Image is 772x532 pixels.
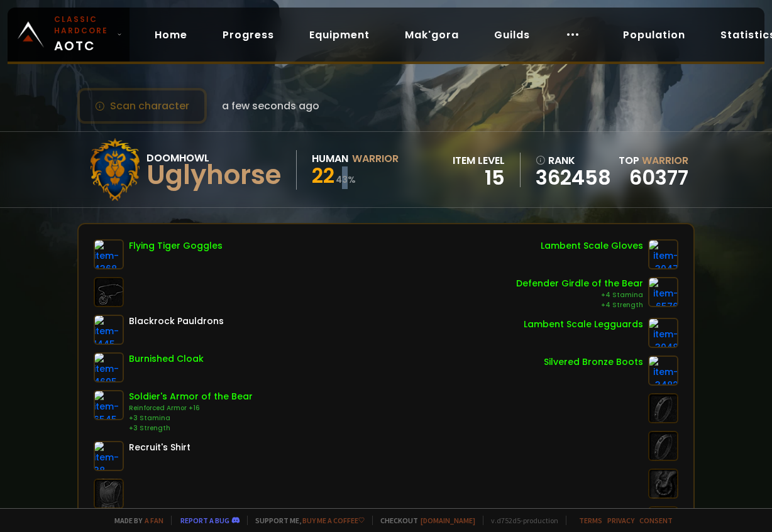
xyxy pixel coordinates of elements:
a: Home [145,22,197,48]
a: Mak'gora [395,22,469,48]
span: a few seconds ago [222,98,319,114]
div: Warrior [352,151,399,166]
div: rank [536,153,611,168]
div: Doomhowl [146,150,281,166]
div: Flying Tiger Goggles [129,239,223,252]
div: 15 [453,168,505,187]
div: +3 Strength [129,423,253,433]
a: Privacy [607,516,634,525]
a: Population [613,22,695,48]
a: [DOMAIN_NAME] [421,516,475,525]
div: Uglyhorse [146,166,281,185]
div: Human [312,151,348,166]
div: Blackrock Pauldrons [129,315,224,328]
a: Consent [639,516,673,525]
img: item-4695 [94,352,124,383]
img: item-3048 [648,318,678,348]
a: a fan [145,516,163,525]
div: Burnished Cloak [129,352,204,366]
a: Report a bug [180,516,229,525]
a: 60377 [629,163,688,192]
small: Classic Hardcore [54,14,112,36]
div: +4 Strength [516,300,643,310]
div: Recruit's Shirt [129,441,190,454]
div: item level [453,153,505,168]
span: Made by [107,516,163,525]
span: Checkout [372,516,475,525]
div: +4 Stamina [516,290,643,300]
a: Classic HardcoreAOTC [8,8,130,62]
img: item-6545 [94,390,124,420]
a: Buy me a coffee [302,516,365,525]
img: item-3482 [648,356,678,386]
a: Guilds [484,22,540,48]
img: item-1445 [94,315,124,345]
div: Soldier's Armor of the Bear [129,390,253,403]
div: Top [619,153,688,168]
small: 43 % [336,173,356,186]
a: 362458 [536,168,611,187]
span: AOTC [54,14,112,55]
span: v. d752d5 - production [483,516,558,525]
div: Silvered Bronze Boots [544,356,643,369]
img: item-3047 [648,239,678,269]
a: Progress [212,22,284,48]
span: 22 [312,161,334,190]
div: +3 Stamina [129,413,253,423]
button: Scan character [77,88,207,124]
img: item-38 [94,441,124,471]
img: item-6576 [648,277,678,307]
div: Lambent Scale Gloves [541,239,643,252]
span: Warrior [642,153,688,168]
div: Reinforced Armor +16 [129,403,253,413]
div: Defender Girdle of the Bear [516,277,643,290]
a: Terms [579,516,602,525]
span: Support me, [247,516,365,525]
div: Lambent Scale Legguards [524,318,643,331]
a: Equipment [299,22,380,48]
img: item-4368 [94,239,124,269]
